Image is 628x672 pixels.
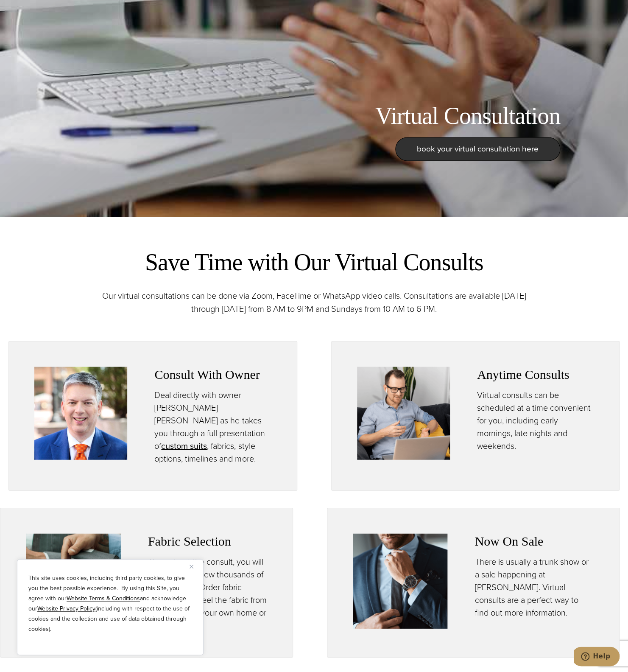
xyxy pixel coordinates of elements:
[375,102,560,130] h1: Virtual Consultation
[477,388,594,452] p: Virtual consults can be scheduled at a time convenient for you, including early mornings, late ni...
[161,439,207,452] a: custom suits
[477,367,594,382] h3: Anytime Consults
[474,533,594,549] h3: Now On Sale
[98,246,530,277] h2: Save Time with Our Virtual Consults
[574,647,620,668] iframe: Opens a widget where you can chat to one of our agents
[190,561,200,571] button: Close
[37,604,95,613] a: Website Privacy Policy
[26,533,121,628] img: Client thumbing thru fabric swatches
[28,573,192,634] p: This site uses cookies, including third party cookies, to give you the best possible experience. ...
[148,533,267,549] h3: Fabric Selection
[417,143,539,155] span: book your virtual consultation here
[154,388,271,465] p: Deal directly with owner [PERSON_NAME] [PERSON_NAME] as he takes you through a full presentation ...
[357,367,450,459] img: Client looking at computer having a virtual zoom call
[34,367,127,459] img: Picture of Alan David Horowitz
[67,594,140,603] a: Website Terms & Conditions
[395,137,560,161] a: book your virtual consultation here
[98,289,530,315] p: Our virtual consultations can be done via Zoom, FaceTime or WhatsApp video calls. Consultations a...
[154,367,271,382] h3: Consult With Owner
[353,533,448,628] img: Model adjusting his blue tie that he is wearing with his navy suit and white shirt
[148,555,267,631] p: Throughout the consult, you will be able to preview thousands of fabrics online. Order fabric swa...
[474,555,594,619] p: There is usually a trunk show or a sale happening at [PERSON_NAME]. Virtual consults are a perfec...
[190,565,193,568] img: Close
